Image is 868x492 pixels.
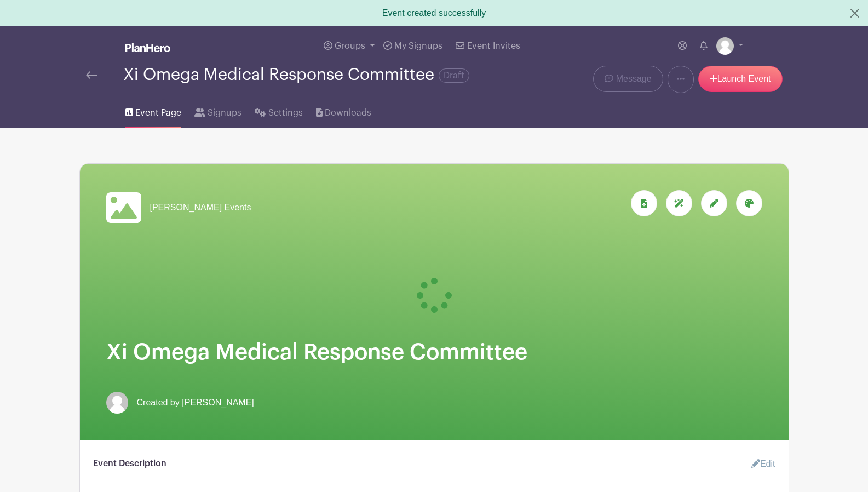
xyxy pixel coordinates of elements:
a: Event Invites [451,26,524,66]
div: Xi Omega Medical Response Committee [123,66,469,84]
span: Created by [PERSON_NAME] [137,396,254,409]
span: Downloads [325,106,371,119]
a: Downloads [316,93,371,128]
a: Settings [255,93,302,128]
a: Event Page [125,93,181,128]
a: Message [593,66,663,92]
a: My Signups [379,26,447,66]
h6: Event Description [93,459,166,469]
img: default-ce2991bfa6775e67f084385cd625a349d9dcbb7a52a09fb2fda1e96e2d18dcdb.png [106,392,128,414]
a: [PERSON_NAME] Events [106,190,251,225]
span: Event Invites [467,42,520,50]
a: Launch Event [698,66,783,92]
a: Edit [743,453,775,475]
span: My Signups [394,42,442,50]
img: default-ce2991bfa6775e67f084385cd625a349d9dcbb7a52a09fb2fda1e96e2d18dcdb.png [716,37,734,55]
img: back-arrow-29a5d9b10d5bd6ae65dc969a981735edf675c4d7a1fe02e03b50dbd4ba3cdb55.svg [86,71,97,79]
h1: Xi Omega Medical Response Committee [106,339,762,365]
span: Groups [335,42,365,50]
span: Event Page [135,106,181,119]
span: Settings [268,106,303,119]
span: Draft [439,68,469,83]
img: logo_white-6c42ec7e38ccf1d336a20a19083b03d10ae64f83f12c07503d8b9e83406b4c7d.svg [125,43,170,52]
span: Message [616,72,652,85]
a: Signups [194,93,242,128]
span: Signups [208,106,242,119]
span: [PERSON_NAME] Events [150,201,251,214]
a: Groups [319,26,379,66]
